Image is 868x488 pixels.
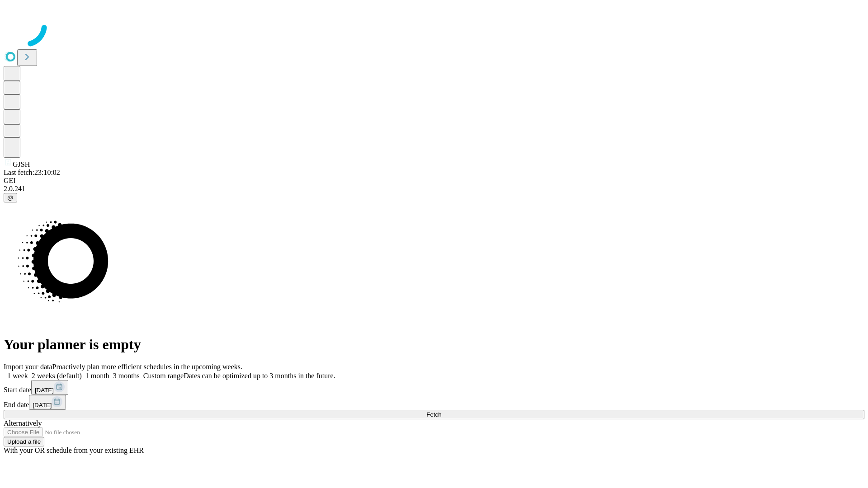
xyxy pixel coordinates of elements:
[31,380,68,395] button: [DATE]
[4,363,52,371] span: Import your data
[4,395,864,410] div: End date
[13,160,30,168] span: GJSH
[35,387,54,394] span: [DATE]
[4,380,864,395] div: Start date
[4,169,60,176] span: Last fetch: 23:10:02
[4,410,864,419] button: Fetch
[85,372,109,380] span: 1 month
[4,419,42,427] span: Alternatively
[113,372,140,380] span: 3 months
[4,446,144,454] span: With your OR schedule from your existing EHR
[426,411,441,418] span: Fetch
[33,402,52,408] span: [DATE]
[143,372,184,380] span: Custom range
[7,372,28,380] span: 1 week
[4,185,864,193] div: 2.0.241
[4,177,864,185] div: GEI
[29,395,66,410] button: [DATE]
[4,437,44,446] button: Upload a file
[184,372,335,380] span: Dates can be optimized up to 3 months in the future.
[7,194,14,201] span: @
[32,372,82,380] span: 2 weeks (default)
[4,193,17,202] button: @
[4,336,864,353] h1: Your planner is empty
[52,363,242,371] span: Proactively plan more efficient schedules in the upcoming weeks.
